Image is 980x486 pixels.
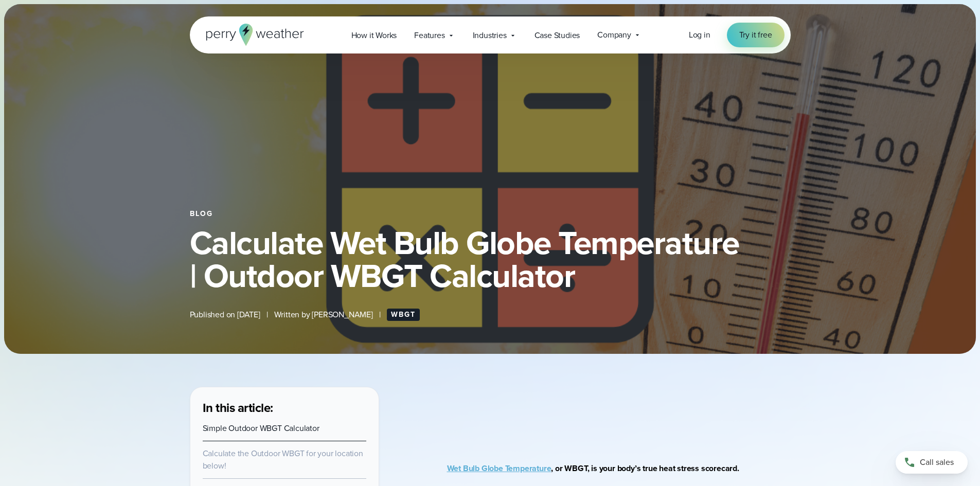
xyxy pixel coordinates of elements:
span: Company [597,29,631,41]
a: Case Studies [526,25,589,46]
a: How it Works [343,25,406,46]
strong: , or WBGT, is your body’s true heat stress scorecard. [447,462,739,474]
a: WBGT [387,309,420,321]
span: Log in [689,29,710,41]
a: Call sales [896,451,968,474]
div: Blog [190,210,791,218]
a: Wet Bulb Globe Temperature [447,462,551,474]
span: How it Works [351,29,397,42]
a: Simple Outdoor WBGT Calculator [203,422,319,434]
span: Features [414,29,444,42]
a: Log in [689,29,710,41]
span: Try it free [739,29,772,41]
span: Case Studies [534,29,580,42]
a: Calculate the Outdoor WBGT for your location below! [203,447,363,472]
span: Written by [PERSON_NAME] [274,309,373,321]
span: Call sales [920,456,954,469]
h3: In this article: [203,400,366,416]
h1: Calculate Wet Bulb Globe Temperature | Outdoor WBGT Calculator [190,226,791,292]
span: | [379,309,381,321]
a: Try it free [727,23,785,47]
iframe: WBGT Explained: Listen as we break down all you need to know about WBGT Video [477,387,760,429]
span: | [266,309,268,321]
span: Industries [473,29,507,42]
span: Published on [DATE] [190,309,260,321]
